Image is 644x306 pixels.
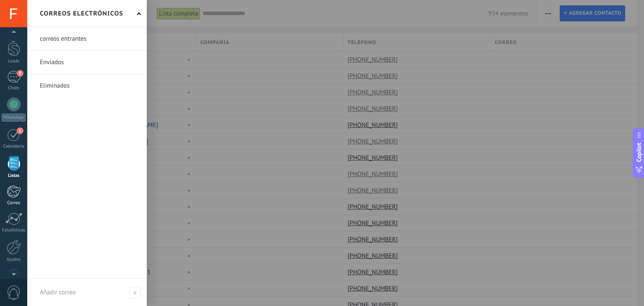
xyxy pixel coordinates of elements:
div: Listas [2,173,26,179]
div: Leads [2,59,26,64]
li: Enviados [27,51,147,74]
div: Estadísticas [2,228,26,233]
span: Copilot [635,143,643,162]
li: Eliminados [27,74,147,97]
div: Chats [2,86,26,91]
div: WhatsApp [2,114,26,122]
span: Añadir correo [129,287,140,298]
span: Añadir correo [40,288,76,296]
div: Ajustes [2,257,26,262]
span: 9 [17,70,23,77]
span: 1 [17,127,23,134]
li: correos entrantes [27,27,147,51]
div: Calendario [2,144,26,149]
h2: Correos electrónicos [40,0,123,27]
div: Correo [2,200,26,206]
